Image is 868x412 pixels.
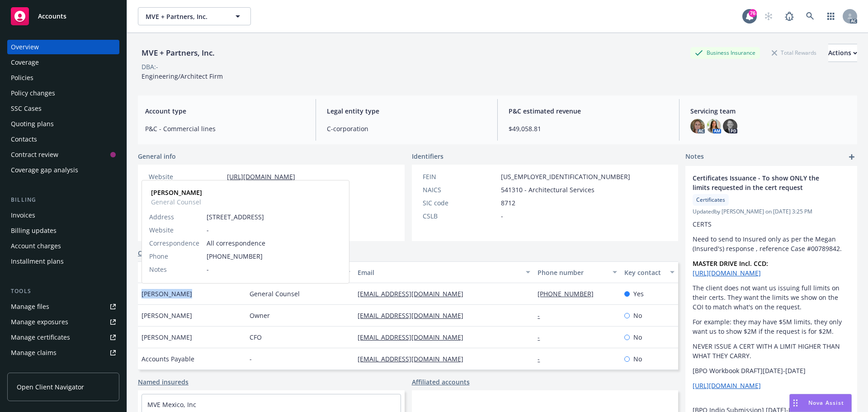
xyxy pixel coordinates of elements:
[7,254,119,269] a: Installment plans
[633,311,642,320] span: No
[7,299,119,314] a: Manage files
[846,152,857,162] a: add
[11,71,33,85] div: Policies
[501,211,503,221] span: -
[693,234,850,253] p: Need to send to Insured only as per the Megan (Insured's) response , reference Case #00789842.
[685,152,704,162] span: Notes
[138,47,218,59] div: MVE + Partners, Inc.
[412,377,470,387] a: Affiliated accounts
[250,332,262,342] span: CFO
[207,251,342,261] span: [PHONE_NUMBER]
[38,13,66,20] span: Accounts
[693,317,850,336] p: For example: they may have $5M limits, they only want us to show $2M if the request is for $2M.
[7,330,119,345] a: Manage certificates
[7,132,119,147] a: Contacts
[423,198,497,208] div: SIC code
[696,196,725,204] span: Certificates
[138,7,251,25] button: MVE + Partners, Inc.
[207,212,342,222] span: [STREET_ADDRESS]
[693,283,850,312] p: The client does not want us issuing full limits on their certs. They want the limits we show on t...
[142,62,158,71] div: DBA: -
[808,399,844,407] span: Nova Assist
[7,239,119,253] a: Account charges
[358,355,471,363] a: [EMAIL_ADDRESS][DOMAIN_NAME]
[11,101,42,116] div: SSC Cases
[149,172,223,181] div: Website
[509,106,668,116] span: P&C estimated revenue
[7,71,119,85] a: Policies
[11,132,37,147] div: Contacts
[11,254,64,269] div: Installment plans
[142,289,192,298] span: [PERSON_NAME]
[828,44,857,62] div: Actions
[693,208,850,216] span: Updated by [PERSON_NAME] on [DATE] 3:25 PM
[327,106,486,116] span: Legal entity type
[7,223,119,238] a: Billing updates
[693,173,826,192] span: Certificates Issuance - To show ONLY the limits requested in the cert request
[7,315,119,329] a: Manage exposures
[138,377,189,387] a: Named insureds
[327,124,486,133] span: C-corporation
[142,354,194,364] span: Accounts Payable
[207,265,342,274] span: -
[7,101,119,116] a: SSC Cases
[11,208,35,223] div: Invoices
[759,7,778,25] a: Start snowing
[690,106,850,116] span: Servicing team
[227,172,295,181] a: [URL][DOMAIN_NAME]
[789,394,852,412] button: Nova Assist
[11,239,61,253] div: Account charges
[693,259,768,268] strong: MASTER DRIVE Incl. CCD:
[11,55,39,70] div: Coverage
[7,163,119,177] a: Coverage gap analysis
[693,219,850,229] p: CERTS
[138,261,246,283] button: Full name
[749,8,757,16] div: 76
[538,311,547,320] a: -
[149,265,167,274] span: Notes
[633,289,644,298] span: Yes
[690,47,760,58] div: Business Insurance
[790,394,801,412] div: Drag to move
[358,289,471,298] a: [EMAIL_ADDRESS][DOMAIN_NAME]
[501,172,630,181] span: [US_EMPLOYER_IDENTIFICATION_NUMBER]
[11,40,39,54] div: Overview
[17,382,84,392] span: Open Client Navigator
[538,333,547,341] a: -
[723,119,737,133] img: photo
[7,147,119,162] a: Contract review
[538,268,607,277] div: Phone number
[138,248,165,258] a: Contacts
[7,4,119,29] a: Accounts
[801,7,819,25] a: Search
[146,12,224,21] span: MVE + Partners, Inc.
[423,185,497,194] div: NAICS
[822,7,840,25] a: Switch app
[11,361,53,375] div: Manage BORs
[11,163,78,177] div: Coverage gap analysis
[11,223,57,238] div: Billing updates
[250,289,300,298] span: General Counsel
[207,225,342,235] span: -
[780,7,798,25] a: Report a Bug
[693,341,850,360] p: NEVER ISSUE A CERT WITH A LIMIT HIGHER THAN WHAT THEY CARRY.
[11,147,58,162] div: Contract review
[7,346,119,360] a: Manage claims
[538,355,547,363] a: -
[412,152,443,161] span: Identifiers
[534,261,620,283] button: Phone number
[633,332,642,342] span: No
[151,188,202,197] strong: [PERSON_NAME]
[7,361,119,375] a: Manage BORs
[11,330,70,345] div: Manage certificates
[423,211,497,221] div: CSLB
[509,124,668,133] span: $49,058.81
[7,195,119,204] div: Billing
[149,238,199,248] span: Correspondence
[11,346,57,360] div: Manage claims
[147,400,196,409] a: MVE Mexico, Inc
[7,208,119,223] a: Invoices
[11,117,54,131] div: Quoting plans
[690,119,705,133] img: photo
